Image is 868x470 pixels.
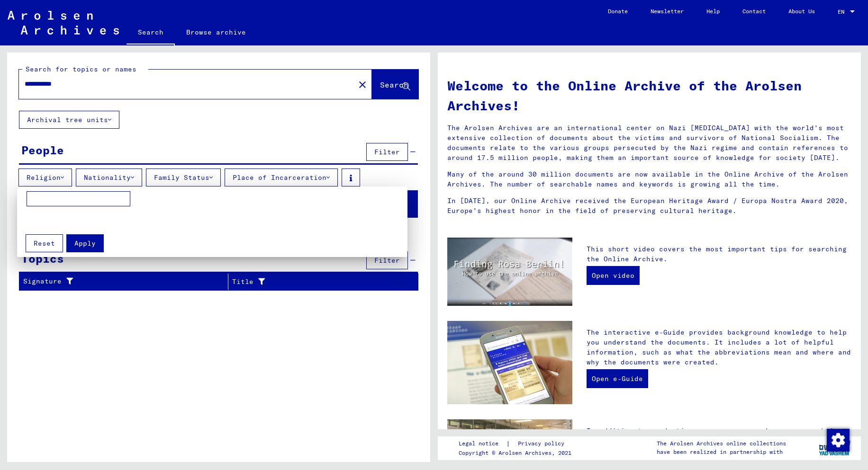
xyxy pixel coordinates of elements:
div: Change consent [826,428,849,451]
button: Apply [66,234,104,252]
img: Change consent [827,429,850,452]
button: Reset [26,234,63,252]
span: Reset [34,239,55,247]
span: Apply [74,239,96,247]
